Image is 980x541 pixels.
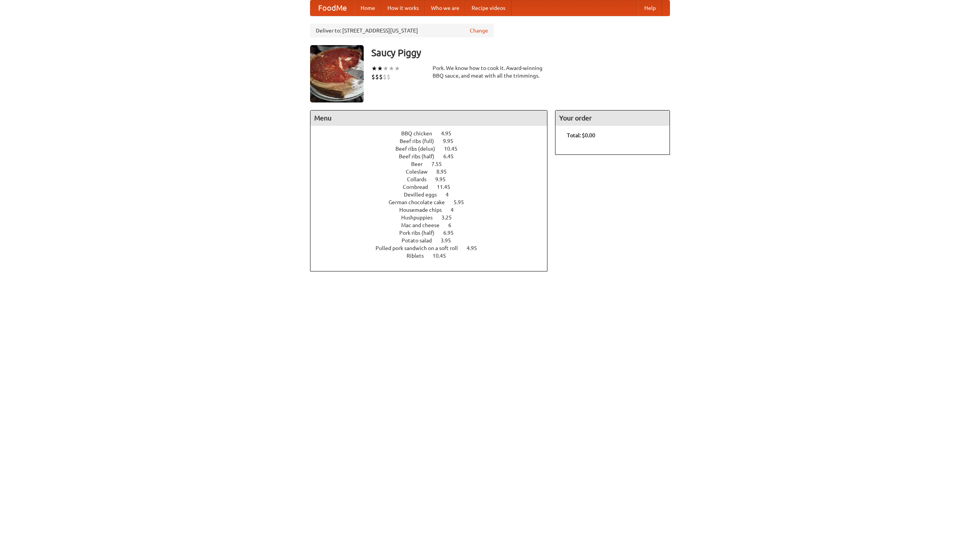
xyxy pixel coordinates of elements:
span: 10.45 [444,146,465,152]
span: 6 [448,222,459,228]
a: Cornbread 11.45 [403,184,464,190]
span: 10.45 [433,253,454,259]
span: 11.45 [437,184,458,190]
span: 4.95 [441,130,459,136]
h3: Saucy Piggy [371,45,670,60]
h4: Menu [310,110,547,126]
span: 6.95 [443,230,461,236]
span: BBQ chicken [401,130,440,136]
span: 4 [446,192,456,198]
a: Pulled pork sandwich on a soft roll 4.95 [376,245,491,251]
span: Cornbread [403,184,436,190]
a: FoodMe [310,0,354,16]
a: Change [470,27,488,34]
a: Help [638,0,662,16]
a: Beer 7.55 [411,161,456,167]
span: 6.45 [443,153,461,159]
a: How it works [381,0,425,16]
span: Riblets [407,253,431,259]
a: Mac and cheese 6 [401,222,465,228]
span: Housemade chips [399,207,449,213]
li: ★ [394,64,400,73]
a: German chocolate cake 5.95 [389,199,478,205]
li: $ [371,73,375,81]
span: 9.95 [443,138,461,144]
li: $ [379,73,383,81]
li: $ [387,73,390,81]
li: ★ [377,64,383,73]
span: 3.25 [441,214,459,221]
span: Hushpuppies [401,214,440,221]
span: Beer [411,161,430,167]
span: 8.95 [436,169,454,175]
span: Beef ribs (full) [400,138,442,144]
span: 5.95 [454,199,472,205]
li: ★ [389,64,394,73]
span: Beef ribs (delux) [395,146,443,152]
span: Devilled eggs [404,192,444,198]
span: Collards [407,176,434,182]
a: BBQ chicken 4.95 [401,130,465,136]
a: Collards 9.95 [407,176,460,182]
a: Beef ribs (full) 9.95 [400,138,467,144]
span: Pork ribs (half) [399,230,442,236]
b: Total: $0.00 [567,132,595,138]
li: ★ [371,64,377,73]
a: Who we are [425,0,465,16]
li: $ [375,73,379,81]
div: Pork. We know how to cook it. Award-winning BBQ sauce, and meat with all the trimmings. [433,64,547,80]
div: Deliver to: [STREET_ADDRESS][US_STATE] [310,24,494,37]
a: Pork ribs (half) 6.95 [399,230,468,236]
a: Recipe videos [465,0,511,16]
span: 7.55 [431,161,449,167]
span: Beef ribs (half) [399,153,442,159]
a: Beef ribs (delux) 10.45 [395,146,472,152]
li: $ [383,73,387,81]
a: Devilled eggs 4 [404,192,463,198]
span: 4.95 [467,245,485,251]
a: Coleslaw 8.95 [406,169,461,175]
span: 3.95 [441,237,459,244]
span: Mac and cheese [401,222,447,228]
span: Pulled pork sandwich on a soft roll [376,245,465,251]
a: Potato salad 3.95 [402,237,465,244]
span: Coleslaw [406,169,435,175]
a: Housemade chips 4 [399,207,468,213]
h4: Your order [555,110,670,126]
a: Riblets 10.45 [407,253,460,259]
span: German chocolate cake [389,199,452,205]
li: ★ [383,64,389,73]
a: Hushpuppies 3.25 [401,214,466,221]
span: 4 [451,207,461,213]
img: angular.jpg [310,45,364,102]
span: 9.95 [435,176,453,182]
a: Home [354,0,381,16]
a: Beef ribs (half) 6.45 [399,153,468,159]
span: Potato salad [402,237,439,244]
